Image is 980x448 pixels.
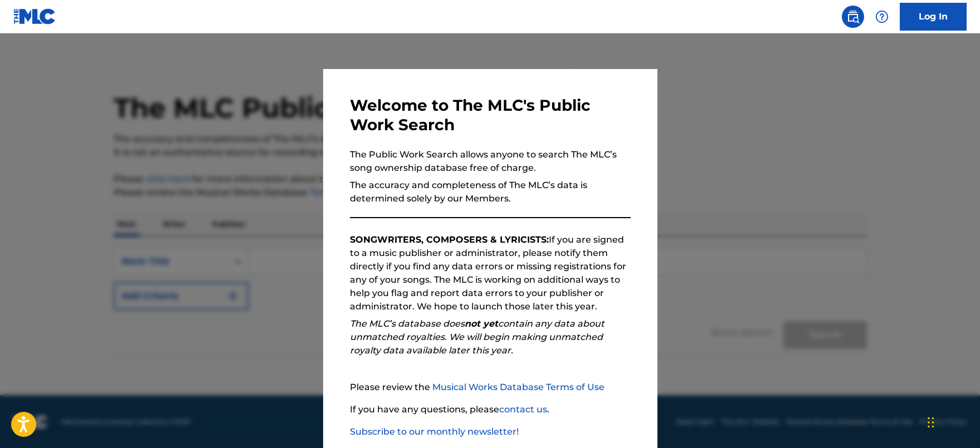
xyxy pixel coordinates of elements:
p: If you have any questions, please . [350,403,631,416]
p: If you are signed to a music publisher or administrator, please notify them directly if you find ... [350,233,631,313]
div: Widget de chat [924,395,980,448]
img: help [875,10,889,23]
div: Help [871,6,893,28]
img: search [846,10,860,23]
p: The accuracy and completeness of The MLC’s data is determined solely by our Members. [350,179,631,205]
iframe: Chat Widget [924,395,980,448]
p: Please review the [350,381,631,394]
em: The MLC’s database does contain any data about unmatched royalties. We will begin making unmatche... [350,318,604,356]
a: Subscribe to our monthly newsletter! [350,426,519,437]
strong: not yet [465,318,498,329]
div: Glisser [928,406,934,439]
p: The Public Work Search allows anyone to search The MLC’s song ownership database free of charge. [350,148,631,175]
a: Musical Works Database Terms of Use [432,382,604,392]
strong: SONGWRITERS, COMPOSERS & LYRICISTS: [350,234,549,245]
h3: Welcome to The MLC's Public Work Search [350,96,631,135]
a: contact us [499,404,547,415]
a: Public Search [842,6,864,28]
a: Log In [900,3,967,31]
img: MLC Logo [13,8,56,24]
